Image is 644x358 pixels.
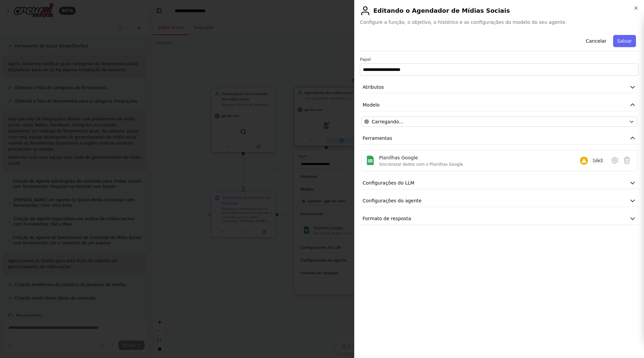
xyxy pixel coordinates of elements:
[360,195,639,207] button: Configurações do agente
[363,180,414,186] font: Configurações do LLM
[360,19,567,25] font: Configure a função, o objetivo, o histórico e as configurações do modelo do seu agente.
[360,99,639,111] button: Modelo
[363,198,422,203] font: Configurações do agente
[363,216,411,221] font: Formato de resposta
[613,35,636,47] button: Salvar
[617,38,632,44] font: Salvar
[373,7,510,14] font: Editando o Agendador de Mídias Sociais
[372,118,404,125] span: openai/gpt-4o-mini
[595,158,600,163] font: de
[586,38,606,44] font: Cancelar
[582,35,610,47] button: Cancelar
[379,162,463,167] font: Sincronizar dados com o Planilhas Google
[593,158,595,163] font: 1
[360,177,639,189] button: Configurações do LLM
[360,57,371,62] font: Papel
[372,119,404,124] font: Carregando...
[366,156,375,165] img: Planilhas Google
[360,212,639,225] button: Formato de resposta
[609,154,621,166] button: Configurar ferramenta
[360,132,639,145] button: Ferramentas
[360,81,639,93] button: Atributos
[363,84,384,90] font: Atributos
[363,135,392,141] font: Ferramentas
[363,102,380,108] font: Modelo
[361,117,637,127] button: Carregando...
[600,158,603,163] font: 3
[379,155,418,160] font: Planilhas Google
[621,154,633,166] button: Ferramenta de exclusão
